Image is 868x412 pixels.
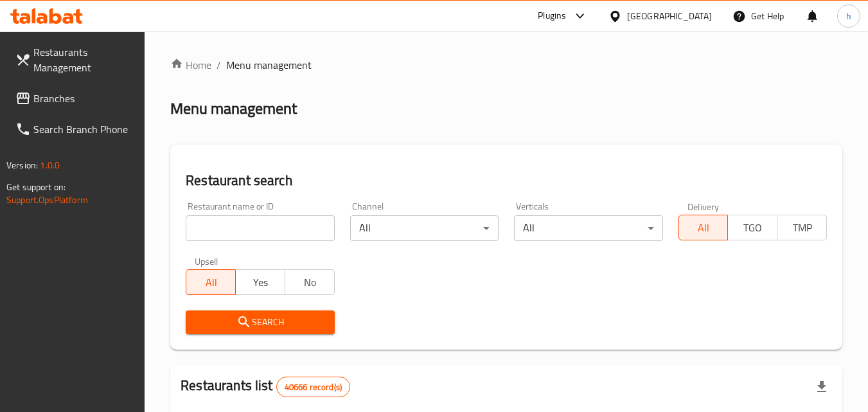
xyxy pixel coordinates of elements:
button: TMP [777,215,827,240]
span: Branches [33,91,135,106]
span: 1.0.0 [40,157,60,174]
div: All [350,215,499,241]
span: Search Branch Phone [33,121,135,137]
div: [GEOGRAPHIC_DATA] [627,9,712,23]
span: All [684,219,723,237]
span: Menu management [226,57,312,73]
span: 40666 record(s) [277,381,350,393]
nav: breadcrumb [170,57,842,73]
button: All [678,215,729,240]
span: Yes [241,273,280,292]
a: Home [170,57,211,73]
span: No [290,273,330,292]
span: Version: [6,157,38,174]
h2: Restaurant search [186,171,827,190]
span: TGO [733,219,772,237]
button: All [186,269,236,295]
span: TMP [783,219,822,237]
input: Search for restaurant name or ID.. [186,215,334,241]
a: Branches [5,83,145,114]
span: Get support on: [6,179,66,195]
div: Export file [806,372,837,402]
span: Search [196,314,324,330]
label: Upsell [195,256,218,265]
div: Plugins [538,8,566,24]
h2: Restaurants list [181,376,350,397]
button: Search [186,310,334,334]
span: Restaurants Management [33,44,135,75]
span: h [846,9,851,23]
li: / [217,57,221,73]
label: Delivery [687,202,720,211]
h2: Menu management [170,98,297,119]
a: Search Branch Phone [5,114,145,145]
a: Restaurants Management [5,37,145,83]
div: Total records count [276,377,350,397]
div: All [514,215,662,241]
a: Support.OpsPlatform [6,192,88,208]
button: TGO [727,215,777,240]
button: No [285,269,335,295]
button: Yes [235,269,285,295]
span: All [191,273,231,292]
